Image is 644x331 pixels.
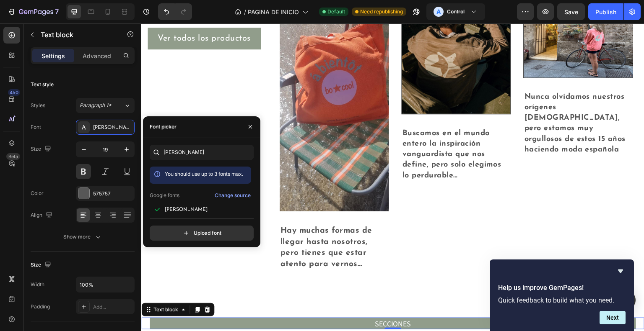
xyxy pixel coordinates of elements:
input: Auto [76,277,134,292]
div: Styles [31,102,45,109]
div: Text block [10,282,39,290]
p: Text block [41,30,112,40]
button: AControl [426,3,485,20]
h3: Control [447,8,465,16]
button: Publish [588,3,623,20]
span: Paragraph 1* [80,102,112,109]
div: Rich Text Editor. Editing area: main [138,201,248,247]
span: PAGINA DE INICIO [248,8,299,16]
button: Hide survey [615,266,626,276]
div: Font picker [150,123,177,131]
p: Quick feedback to build what you need. [498,296,626,304]
div: Padding [31,303,50,310]
div: 575757 [93,190,132,198]
button: Show more [31,229,135,244]
span: You should use up to 3 fonts max. [165,171,243,177]
span: Need republishing [360,8,403,15]
h2: Help us improve GemPages! [498,283,626,293]
div: Publish [595,8,616,16]
div: Add... [93,303,132,311]
div: Color [31,190,44,197]
div: [PERSON_NAME] [93,124,132,131]
div: Font [31,123,41,131]
p: Advanced [83,51,111,60]
div: Width [31,281,44,288]
button: Paragraph 1* [76,98,135,113]
p: SECCIONES [9,295,494,305]
div: Text style [31,81,54,88]
p: Hay muchas formas de llegar hasta nosotros, pero tienes que estar atento para vernos… [139,202,247,246]
span: / [244,8,246,16]
div: Change source [215,192,251,199]
button: 7 [3,3,62,20]
iframe: Design area [141,23,644,331]
p: Nunca olvidamos nuestros orígenes [DEMOGRAPHIC_DATA], pero estamos muy orgullosos de estos 15 año... [383,69,491,132]
p: Buscamos en el mundo entero la inspiración vanguardista que nos define, pero solo elegimos lo per... [261,105,369,158]
div: Help us improve GemPages! [498,266,626,324]
div: Beta [6,153,20,160]
div: Size [31,144,53,155]
div: Undo/Redo [158,3,192,20]
button: Save [557,3,585,20]
div: Size [31,259,53,271]
button: Change source [214,190,251,200]
p: Settings [42,51,65,60]
div: Align [31,210,54,221]
p: A [436,8,441,16]
span: Default [327,8,345,15]
span: [PERSON_NAME] [165,206,208,213]
p: 7 [55,7,59,17]
input: Search font [150,145,254,160]
button: Upload font [150,226,254,241]
span: Save [564,8,578,15]
p: Google fonts [150,192,179,199]
div: Upload font [182,229,221,237]
button: Next question [600,311,626,324]
div: Show more [63,233,102,241]
div: 450 [8,89,20,96]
